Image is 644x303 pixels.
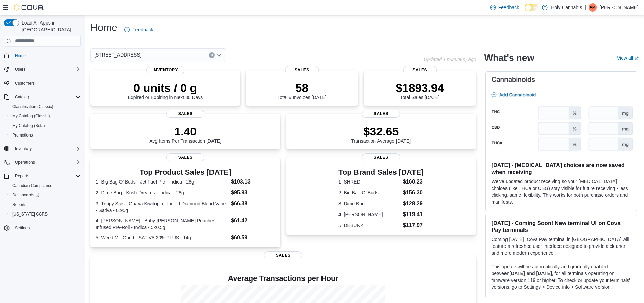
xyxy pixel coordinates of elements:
[12,123,45,128] span: My Catalog (Beta)
[12,79,81,87] span: Customers
[14,4,44,11] img: Cova
[396,81,444,95] p: $1893.94
[209,52,215,58] button: Clear input
[10,210,81,218] span: Washington CCRS
[7,111,84,121] button: My Catalog (Classic)
[96,274,471,283] h4: Average Transactions per Hour
[362,110,400,118] span: Sales
[1,171,84,181] button: Reports
[1,223,84,233] button: Settings
[15,67,25,72] span: Users
[94,51,141,59] span: [STREET_ADDRESS]
[12,158,81,166] span: Operations
[351,125,411,144] div: Transaction Average [DATE]
[12,52,29,60] a: Home
[634,56,639,60] svg: External link
[7,130,84,140] button: Promotions
[589,3,597,12] div: Amit Modi
[351,125,411,138] p: $32.65
[231,200,275,208] dd: $66.38
[15,225,30,231] span: Settings
[12,79,37,87] a: Customers
[12,192,39,198] span: Dashboards
[10,112,81,120] span: My Catalog (Classic)
[285,66,319,74] span: Sales
[403,221,424,229] dd: $117.97
[491,178,631,205] p: We've updated product receiving so your [MEDICAL_DATA] choices (like THCa or CBG) stay visible fo...
[231,178,275,186] dd: $103.13
[590,3,596,12] span: AM
[122,23,156,36] a: Feedback
[403,210,424,219] dd: $119.41
[12,132,33,138] span: Promotions
[585,3,586,12] p: |
[12,172,81,180] span: Reports
[231,217,275,225] dd: $61.42
[487,1,522,14] a: Feedback
[10,181,81,190] span: Canadian Compliance
[96,168,275,176] h3: Top Product Sales [DATE]
[424,57,476,62] p: Updated 1 minute(s) ago
[15,160,35,165] span: Operations
[12,145,34,153] button: Inventory
[10,181,55,190] a: Canadian Compliance
[10,102,56,111] a: Classification (Classic)
[12,158,38,166] button: Operations
[15,94,29,100] span: Catalog
[217,52,222,58] button: Open list of options
[491,263,631,290] p: This update will be automatically and gradually enabled between , for all terminals operating on ...
[10,201,29,209] a: Reports
[10,112,53,120] a: My Catalog (Classic)
[338,168,424,176] h3: Top Brand Sales [DATE]
[149,125,221,144] div: Avg Items Per Transaction [DATE]
[264,251,302,259] span: Sales
[10,191,81,199] span: Dashboards
[525,4,539,11] input: Dark Mode
[128,81,203,100] div: Expired or Expiring in Next 30 Days
[96,217,228,231] dt: 4. [PERSON_NAME] - Baby [PERSON_NAME] Peaches Infused Pre-Roll - Indica - 5x0.5g
[7,190,84,200] a: Dashboards
[484,52,534,63] h2: What's new
[132,26,153,33] span: Feedback
[12,202,26,207] span: Reports
[277,81,326,100] div: Total # Invoices [DATE]
[600,3,639,12] p: [PERSON_NAME]
[491,220,631,233] h3: [DATE] - Coming Soon! New terminal UI on Cova Pay terminals
[362,153,400,161] span: Sales
[10,131,36,139] a: Promotions
[12,224,32,232] a: Settings
[15,53,26,59] span: Home
[498,4,519,11] span: Feedback
[12,172,32,180] button: Reports
[12,211,48,217] span: [US_STATE] CCRS
[15,81,35,86] span: Customers
[1,65,84,74] button: Users
[338,211,400,218] dt: 4. [PERSON_NAME]
[338,222,400,229] dt: 5. DEBUNK
[4,48,81,251] nav: Complex example
[12,65,81,74] span: Users
[7,121,84,130] button: My Catalog (Beta)
[96,234,228,241] dt: 5. Weed Me Grind - SATIVA 20% PLUS - 14g
[1,51,84,61] button: Home
[10,102,81,111] span: Classification (Classic)
[10,201,81,209] span: Reports
[10,122,48,130] a: My Catalog (Beta)
[10,210,50,218] a: [US_STATE] CCRS
[166,110,204,118] span: Sales
[10,131,81,139] span: Promotions
[149,125,221,138] p: 1.40
[15,146,32,151] span: Inventory
[15,173,29,179] span: Reports
[617,55,639,61] a: View allExternal link
[96,200,228,214] dt: 3. Trippy Sips - Guava Kiwitopia - Liquid Diamond Blend Vape - Sativa - 0.95g
[7,102,84,111] button: Classification (Classic)
[403,189,424,197] dd: $156.30
[231,234,275,242] dd: $60.59
[231,189,275,197] dd: $95.93
[19,19,81,33] span: Load All Apps in [GEOGRAPHIC_DATA]
[551,3,582,12] p: Holy Cannabis
[128,81,203,95] p: 0 units / 0 g
[90,21,117,34] h1: Home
